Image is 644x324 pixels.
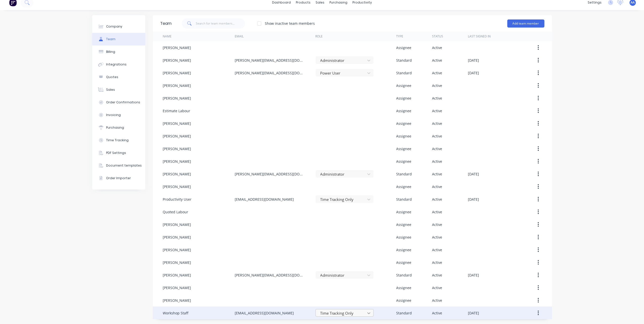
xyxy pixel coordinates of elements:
button: Team [92,33,145,45]
div: Active [432,146,442,151]
div: Assignee [396,133,411,139]
div: Assignee [396,209,411,215]
div: Type [396,34,403,39]
button: Time Tracking [92,134,145,147]
div: Active [432,133,442,139]
div: Team [160,20,172,27]
div: Name [163,34,172,39]
div: Last signed in [468,34,491,39]
div: [DATE] [468,197,479,202]
div: Assignee [396,260,411,265]
div: Assignee [396,83,411,88]
div: [PERSON_NAME] [163,121,191,126]
div: Active [432,298,442,303]
div: [PERSON_NAME] [163,70,191,76]
div: Active [432,108,442,113]
div: Purchasing [106,125,124,130]
div: Assignee [396,96,411,101]
div: Active [432,58,442,63]
div: Team [106,37,115,41]
div: [PERSON_NAME] [163,260,191,265]
div: Standard [396,197,412,202]
div: Sales [106,87,115,92]
div: Document templates [106,163,142,168]
div: Assignee [396,247,411,252]
div: Status [432,34,443,39]
div: Order Importer [106,176,131,180]
div: [PERSON_NAME] [163,58,191,63]
div: Assignee [396,184,411,189]
div: Role [316,34,323,39]
div: [DATE] [468,310,479,316]
div: [EMAIL_ADDRESS][DOMAIN_NAME] [235,197,294,202]
div: Active [432,272,442,278]
div: Company [106,24,122,29]
div: [PERSON_NAME] [163,45,191,50]
div: Active [432,121,442,126]
button: Add team member [507,19,544,28]
div: Active [432,184,442,189]
input: Search for team members... [196,18,245,29]
div: Quoted Labour [163,209,188,215]
button: Purchasing [92,121,145,134]
div: Active [432,285,442,290]
div: [PERSON_NAME][EMAIL_ADDRESS][DOMAIN_NAME] [235,272,305,278]
div: [PERSON_NAME] [163,171,191,177]
div: [DATE] [468,70,479,76]
div: Active [432,247,442,252]
div: [PERSON_NAME] [163,272,191,278]
div: Quotes [106,75,118,79]
div: Assignee [396,121,411,126]
div: Active [432,235,442,240]
button: Company [92,20,145,33]
button: Sales [92,83,145,96]
div: Assignee [396,235,411,240]
button: Integrations [92,58,145,71]
div: [PERSON_NAME][EMAIL_ADDRESS][DOMAIN_NAME] [235,70,305,76]
div: Standard [396,58,412,63]
div: Email [235,34,244,39]
div: Assignee [396,45,411,50]
div: Active [432,159,442,164]
div: [PERSON_NAME][EMAIL_ADDRESS][DOMAIN_NAME] [235,171,305,177]
div: Show inactive team members [265,21,315,26]
div: Active [432,310,442,316]
div: Standard [396,310,412,316]
div: Assignee [396,222,411,227]
div: [PERSON_NAME] [163,285,191,290]
div: Active [432,45,442,50]
div: Standard [396,272,412,278]
div: Invoicing [106,113,121,117]
div: [PERSON_NAME] [163,96,191,101]
div: Active [432,83,442,88]
div: Assignee [396,146,411,151]
div: Workshop Staff [163,310,189,316]
button: Document templates [92,159,145,172]
div: Time Tracking [106,138,129,143]
div: Assignee [396,159,411,164]
button: Quotes [92,71,145,83]
button: PDF Settings [92,147,145,159]
div: [DATE] [468,272,479,278]
div: Standard [396,171,412,177]
div: Active [432,70,442,76]
div: Active [432,171,442,177]
div: [PERSON_NAME] [163,298,191,303]
div: Active [432,222,442,227]
div: Assignee [396,108,411,113]
div: Active [432,209,442,215]
div: [PERSON_NAME] [163,146,191,151]
button: Billing [92,45,145,58]
div: Standard [396,70,412,76]
div: Active [432,197,442,202]
div: Billing [106,50,115,54]
div: PDF Settings [106,151,126,155]
div: [PERSON_NAME][EMAIL_ADDRESS][DOMAIN_NAME] [235,58,305,63]
button: Order Importer [92,172,145,184]
button: Order Confirmations [92,96,145,109]
div: [DATE] [468,58,479,63]
div: [PERSON_NAME] [163,247,191,252]
div: [PERSON_NAME] [163,133,191,139]
div: Integrations [106,62,127,67]
div: Active [432,96,442,101]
